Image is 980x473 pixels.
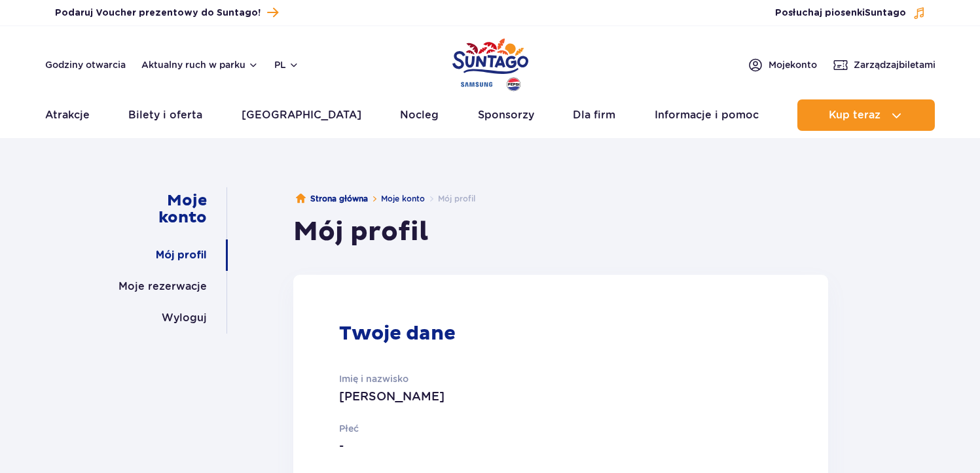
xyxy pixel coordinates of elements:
span: Zarządzaj biletami [854,58,935,71]
a: Moje rezerwacje [118,271,207,302]
button: Kup teraz [797,99,935,131]
a: Bilety i oferta [128,99,202,131]
li: Mój profil [425,192,475,205]
h2: Twoje dane [339,322,456,345]
span: Suntago [865,9,906,18]
a: Park of Poland [452,33,528,93]
p: Płeć [339,421,681,436]
a: Nocleg [400,99,439,131]
a: Podaruj Voucher prezentowy do Suntago! [55,4,278,22]
a: Mojekonto [748,57,817,73]
a: Strona główna [296,192,368,205]
span: Moje konto [769,58,817,71]
a: Godziny otwarcia [45,58,126,71]
button: Aktualny ruch w parku [141,60,259,70]
p: Imię i nazwisko [339,372,681,386]
span: Podaruj Voucher prezentowy do Suntago! [55,7,261,20]
a: Zarządzajbiletami [833,57,935,73]
h1: Mój profil [293,216,828,249]
a: Mój profil [156,239,207,271]
a: Dla firm [573,99,615,131]
a: Moje konto [381,194,425,203]
p: - [339,437,681,455]
a: Atrakcje [45,99,90,131]
p: [PERSON_NAME] [339,387,681,406]
span: Posłuchaj piosenki [775,7,906,20]
button: pl [274,58,299,71]
a: Sponsorzy [478,99,534,131]
a: Wyloguj [162,302,207,334]
span: Kup teraz [829,109,880,121]
a: Moje konto [122,187,207,232]
button: Posłuchaj piosenkiSuntago [775,7,926,20]
a: Informacje i pomoc [655,99,759,131]
a: [GEOGRAPHIC_DATA] [242,99,361,131]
